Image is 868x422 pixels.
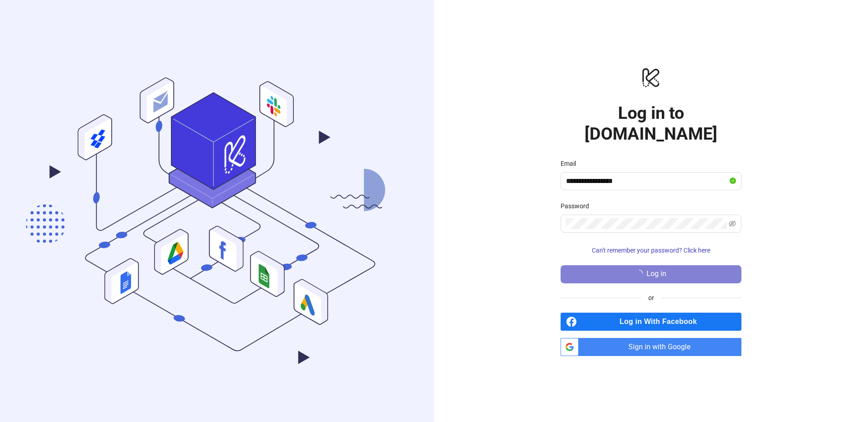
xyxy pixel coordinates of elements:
[592,247,710,254] span: Can't remember your password? Click here
[729,220,736,227] span: eye-invisible
[561,247,741,254] a: Can't remember your password? Click here
[561,201,595,211] label: Password
[561,244,741,258] button: Can't remember your password? Click here
[646,270,666,278] span: Log in
[561,313,741,331] a: Log in With Facebook
[566,218,727,229] input: Password
[561,159,582,169] label: Email
[566,176,728,187] input: Email
[641,293,661,303] span: or
[580,313,741,331] span: Log in With Facebook
[582,338,741,356] span: Sign in with Google
[561,103,741,144] h1: Log in to [DOMAIN_NAME]
[561,265,741,283] button: Log in
[634,268,644,278] span: loading
[561,338,741,356] a: Sign in with Google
